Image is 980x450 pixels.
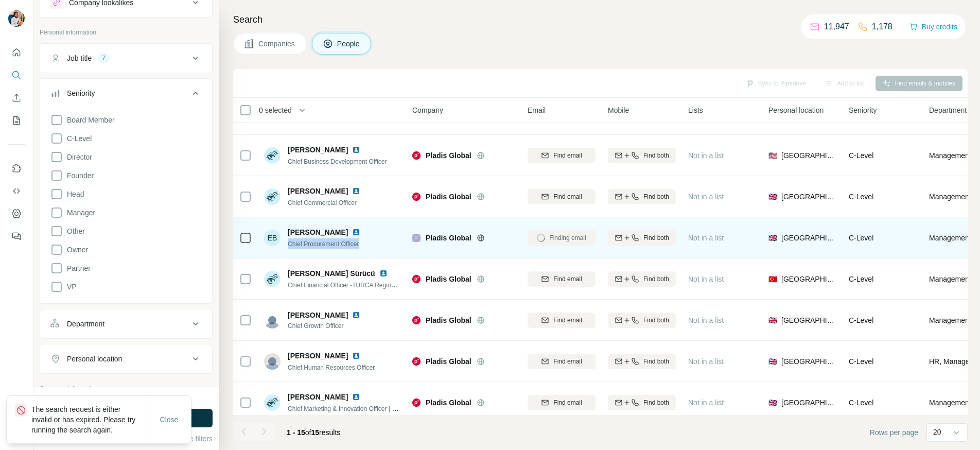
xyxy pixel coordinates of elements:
span: Find both [643,316,669,325]
span: C-Level [63,133,92,144]
p: 1,178 [872,21,892,33]
span: Chief Marketing & Innovation Officer | Global [288,404,410,412]
img: Avatar [264,188,281,205]
span: [PERSON_NAME] [288,145,348,155]
button: Search [8,66,25,84]
span: Not in a list [688,357,724,366]
span: [PERSON_NAME] Sürücü [288,268,375,279]
span: C-Level [849,151,873,160]
span: Lists [688,105,703,115]
span: Pladis Global [426,274,471,284]
div: Department [67,319,104,329]
span: Director [63,152,92,162]
span: [GEOGRAPHIC_DATA] [781,397,836,408]
div: 10000 search results remaining [83,393,169,403]
span: Chief Commercial Officer [288,199,357,206]
span: 🇹🇷 [768,274,777,284]
span: Chief Financial Officer -TURCA Region, Ülker CFO [288,281,427,289]
button: Find email [528,395,596,410]
span: Other [63,226,85,236]
span: Not in a list [688,316,724,324]
span: Find both [643,233,669,243]
span: Find email [553,357,582,366]
span: Find both [643,151,669,160]
button: Buy credits [909,20,957,34]
button: Find both [608,395,676,410]
button: Department [40,311,212,336]
span: Seniority [849,105,877,115]
span: Chief Business Development Officer [288,158,387,165]
span: [GEOGRAPHIC_DATA] [781,356,836,367]
span: [PERSON_NAME] [288,351,348,361]
img: LinkedIn logo [352,352,360,360]
span: Manager [63,207,95,218]
span: Email [528,105,546,115]
div: Job title [67,53,92,63]
button: Find both [608,148,676,163]
span: Find email [553,274,582,284]
img: Logo of Pladis Global [412,399,421,407]
span: 🇬🇧 [768,233,777,243]
span: C-Level [849,357,873,366]
span: Pladis Global [426,356,471,367]
button: Find email [528,313,596,328]
div: Seniority [67,88,95,98]
span: 🇬🇧 [768,315,777,325]
span: [PERSON_NAME] [288,186,348,196]
span: Head [63,189,84,199]
span: Not in a list [688,193,724,201]
span: Chief Financial Officer [288,117,348,124]
button: Use Surfe API [8,182,25,200]
button: Find email [528,148,596,163]
span: Pladis Global [426,233,471,243]
img: Avatar [264,312,281,328]
span: Find email [553,151,582,160]
span: Management [929,150,971,161]
span: Chief Human Resources Officer [288,364,375,371]
button: Find email [528,189,596,204]
span: Find both [643,274,669,284]
span: Not in a list [688,234,724,242]
span: C-Level [849,275,873,283]
span: People [337,39,361,49]
button: Dashboard [8,204,25,223]
span: 🇬🇧 [768,192,777,202]
button: Find both [608,313,676,328]
span: Partner [63,263,91,273]
span: [GEOGRAPHIC_DATA] [781,274,836,284]
span: Find both [643,357,669,366]
span: Find email [553,192,582,201]
span: Pladis Global [426,315,471,325]
button: Quick start [8,43,25,62]
span: Pladis Global [426,397,471,408]
img: Logo of Pladis Global [412,234,421,242]
span: Mobile [608,105,629,115]
div: Personal location [67,354,122,364]
img: Logo of Pladis Global [412,193,421,201]
span: Owner [63,245,88,255]
span: Pladis Global [426,192,471,202]
img: Logo of Pladis Global [412,275,421,283]
p: Company information [40,384,213,393]
p: 20 [933,427,941,437]
img: Logo of Pladis Global [412,316,421,324]
span: Not in a list [688,399,724,407]
span: C-Level [849,193,873,201]
img: Avatar [264,353,281,370]
span: Pladis Global [426,150,471,161]
button: My lists [8,111,25,130]
button: Find email [528,354,596,369]
button: Job title7 [40,46,212,71]
span: 🇬🇧 [768,356,777,367]
span: [PERSON_NAME] [288,392,348,402]
div: EB [264,230,281,246]
span: [PERSON_NAME] [288,227,348,237]
span: of [305,428,311,437]
button: Personal location [40,347,212,371]
span: C-Level [849,316,873,324]
button: Use Surfe on LinkedIn [8,159,25,178]
span: Not in a list [688,151,724,160]
span: Find both [643,192,669,201]
span: VP [63,282,77,292]
span: results [287,428,340,437]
